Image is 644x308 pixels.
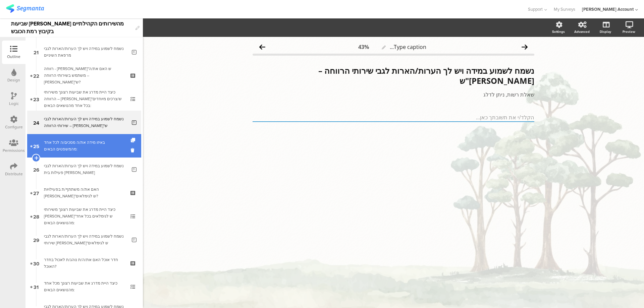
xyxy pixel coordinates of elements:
[33,189,39,196] span: 27
[44,116,127,129] div: נשמח לשמוע במידה ויש לך הערות/הארות לגבי שירותי הרווחה – ברו"ש
[27,87,141,111] a: 23 כיצד היית מדרג את שביעות רצונך משירותי הרווחה – [PERSON_NAME]"ש/צרכים מיוחדים בכל אחד מהנושאים...
[27,64,141,87] a: 22 רווחה - [PERSON_NAME]"ש האם את/ה משתמש בשירותי הרווחה – [PERSON_NAME]"ש?
[27,158,141,181] a: 26 נשמח לשמוע במידה ויש לך הערות/הארות לגבי פעילות בית [PERSON_NAME]
[3,147,25,153] div: Permissions
[33,72,39,79] span: 22
[33,259,39,267] span: 30
[44,65,124,85] div: רווחה - ברו"ש האם את/ה משתמש בשירותי הרווחה – ברו"ש?
[33,119,39,126] span: 24
[44,256,124,270] div: חדר אוכל האם את/ה/ת נוהג/ת לאכול בחדר האוכל?
[44,186,124,199] div: האם את/ה משתתף/ת בפעילויות ברו"ש לגימלאים?
[27,134,141,158] a: 25 באיזו מידה את/ה מסכים/ה לכל אחד מהמשפטים הבאים:
[623,29,635,34] div: Preview
[27,111,141,134] a: 24 נשמח לשמוע במידה ויש לך הערות/הארות לגבי שירותי הרווחה – [PERSON_NAME]"ש
[552,29,565,34] div: Settings
[358,43,369,51] div: 43%
[44,89,124,109] div: כיצד היית מדרג את שביעות רצונך משירותי הרווחה – ברו"ש/צרכים מיוחדים בכל אחד מהנושאים הבאים:
[44,233,127,246] div: נשמח לשמוע במידה ויש לך הערות/הארות לגבי שירותי ברו"ש לגימלאים
[582,6,634,12] div: [PERSON_NAME] Account
[27,251,141,275] a: 30 חדר אוכל האם את/ה/ת נוהג/ת לאכול בחדר האוכל?
[253,91,534,98] p: שאלת רשות, ניתן לדלג
[44,45,127,59] div: נשמח לשמוע במידה ויש לך הערות/הארות לגבי מרפאת השיניים
[33,236,39,243] span: 29
[27,181,141,204] a: 27 האם את/ה משתתף/ת בפעילויות [PERSON_NAME]"ש לגימלאים?
[5,124,23,130] div: Configure
[390,43,426,51] span: Type caption...
[33,95,39,103] span: 23
[44,163,127,176] div: נשמח לשמוע במידה ויש לך הערות/הארות לגבי פעילות בית הדר
[27,40,141,64] a: 21 נשמח לשמוע במידה ויש לך הערות/הארות לגבי מרפאת השיניים
[574,29,590,34] div: Advanced
[7,77,20,83] div: Design
[33,166,39,173] span: 26
[131,147,137,153] i: Delete
[318,65,534,86] strong: נשמח לשמוע במידה ויש לך הערות/הארות לגבי שירותי הרווחה – [PERSON_NAME]"ש
[44,139,124,152] div: באיזו מידה את/ה מסכים/ה לכל אחד מהמשפטים הבאים:
[528,6,543,12] span: Support
[33,142,39,149] span: 25
[6,4,44,13] img: segmanta logo
[5,171,23,177] div: Distribute
[11,18,132,37] div: שביעות [PERSON_NAME] מהשירותים הקהילתיים בקיבוץ רמת הכובש
[34,283,39,290] span: 31
[27,275,141,298] a: 31 כיצד היית מדרג את שביעות רצונך מכל אחד מהנושאים הבאים:
[27,204,141,228] a: 28 כיצד היית מדרג את שביעות רצונך משירותי [PERSON_NAME]"ש לגימלאים בכל אחד מהנושאים הבאים:
[9,101,19,107] div: Logic
[34,48,39,56] span: 21
[27,228,141,251] a: 29 נשמח לשמוע במידה ויש לך הערות/הארות לגבי שירותי [PERSON_NAME]"ש לגימלאים
[131,138,137,142] i: Duplicate
[44,280,124,293] div: כיצד היית מדרג את שביעות רצונך מכל אחד מהנושאים הבאים:
[600,29,611,34] div: Display
[44,206,124,226] div: כיצד היית מדרג את שביעות רצונך משירותי ברו"ש לגימלאים בכל אחד מהנושאים הבאים:
[7,54,20,60] div: Outline
[33,212,39,220] span: 28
